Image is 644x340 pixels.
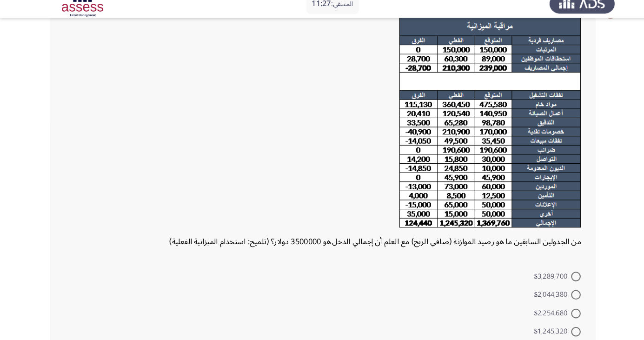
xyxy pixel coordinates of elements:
[164,237,563,253] span: من الجدولين السابقين ما هو رصيد الموازنة (صافي الربح) مع العلم أن إجمالي الدخل هو 3500000 دولار؟ ...
[302,6,321,22] span: 11:27
[518,273,553,284] span: $3,289,700
[302,8,342,20] p: المتبقي:
[518,291,553,302] span: $2,044,380
[387,27,563,232] img: Uk5DLUFSLTgwODQwMjA2OC5wbmcxNjQxMjUzMTA5Mzg3.png
[532,1,596,27] img: Assess Talent Management logo
[518,309,553,320] span: $2,254,680
[48,1,112,27] img: Assessment logo of ASSESS Focus 4 Module Assessment
[518,327,553,338] span: $1,245,320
